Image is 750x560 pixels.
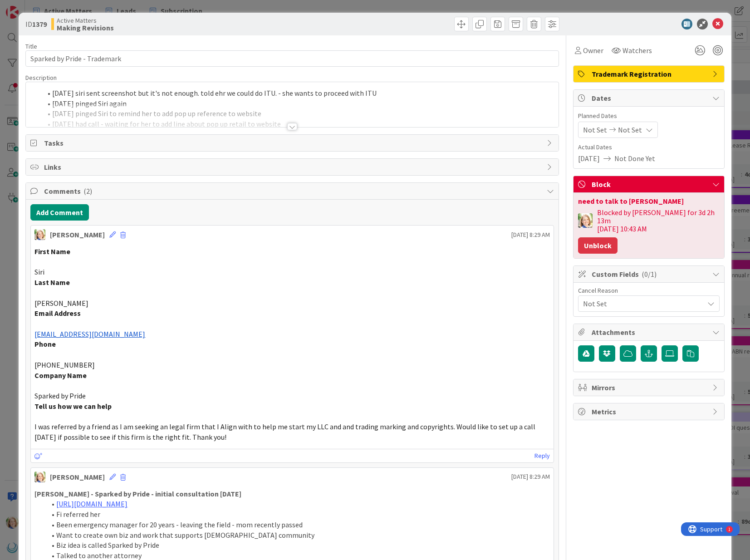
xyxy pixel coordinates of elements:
[34,422,537,442] span: I was referred by a friend as I am seeking an legal firm that I Align with to help me start my LL...
[83,187,92,196] span: ( 2 )
[25,74,57,82] span: Description
[592,269,708,280] span: Custom Fields
[45,530,549,540] li: Want to create own biz and work that supports [DEMOGRAPHIC_DATA] community
[592,406,708,417] span: Metrics
[592,327,708,338] span: Attachments
[34,247,70,256] strong: First Name
[578,287,720,294] div: Cancel Reason
[44,186,542,196] span: Comments
[32,20,47,29] b: 1379
[57,24,114,31] b: Making Revisions
[592,69,708,79] span: Trademark Registration
[50,472,105,482] div: [PERSON_NAME]
[45,520,549,530] li: Been emergency manager for 20 years - leaving the field - mom recently passed
[30,204,89,221] button: Add Comment
[614,153,655,164] span: Not Done Yet
[578,111,720,121] span: Planned Dates
[34,329,145,339] a: [EMAIL_ADDRESS][DOMAIN_NAME]
[41,88,554,98] li: [DATE] siri sent screenshot but it's not enough. told ehr we could do ITU. - she wants to proceed...
[25,42,37,50] label: Title
[583,45,603,56] span: Owner
[34,229,45,240] img: AD
[34,299,88,308] span: [PERSON_NAME]
[47,4,49,11] div: 1
[583,124,607,135] span: Not Set
[592,179,708,190] span: Block
[25,50,559,67] input: type card name here...
[597,208,720,233] div: Blocked by [PERSON_NAME] for 3d 2h 13m [DATE] 10:43 AM
[44,162,542,172] span: Links
[34,278,70,287] strong: Last Name
[34,309,81,318] strong: Email Address
[34,472,45,482] img: AD
[45,509,549,520] li: Fi referred her
[578,153,600,164] span: [DATE]
[578,197,720,205] div: need to talk to [PERSON_NAME]
[618,124,642,135] span: Not Set
[578,142,720,152] span: Actual Dates
[34,402,112,411] strong: Tell us how we can help
[25,19,47,29] span: ID
[34,360,95,369] span: [PHONE_NUMBER]
[44,138,542,148] span: Tasks
[578,213,593,228] img: AD
[578,237,618,254] button: Unblock
[57,17,114,24] span: Active Matters
[534,450,550,462] a: Reply
[34,489,241,498] strong: [PERSON_NAME] - Sparked by Pride - initial consultation [DATE]
[41,98,554,109] li: [DATE] pinged Siri again
[592,382,708,393] span: Mirrors
[34,267,44,276] span: Siri
[511,230,550,240] span: [DATE] 8:29 AM
[56,499,127,508] a: [URL][DOMAIN_NAME]
[642,270,657,279] span: ( 0/1 )
[583,298,704,309] span: Not Set
[50,229,105,240] div: [PERSON_NAME]
[45,540,549,550] li: Biz idea is called Sparked by Pride
[34,391,86,400] span: Sparked by Pride
[623,45,652,56] span: Watchers
[34,339,56,349] strong: Phone
[592,93,708,103] span: Dates
[19,1,41,12] span: Support
[34,371,87,380] strong: Company Name
[511,472,550,481] span: [DATE] 8:29 AM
